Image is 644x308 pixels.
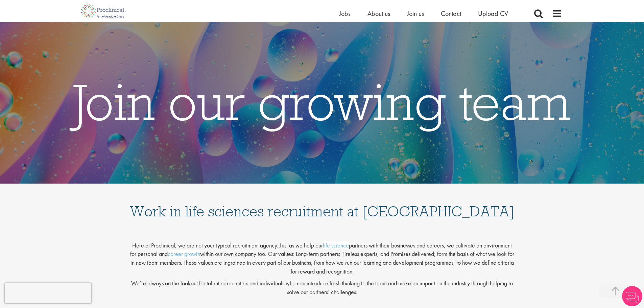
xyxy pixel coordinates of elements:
a: life science [323,241,349,249]
iframe: reCAPTCHA [5,283,91,303]
p: Here at Proclinical, we are not your typical recruitment agency. Just as we help our partners wit... [129,236,515,276]
a: Jobs [339,9,351,18]
a: career growth [168,250,200,258]
img: Chatbot [622,286,642,306]
h1: Work in life sciences recruitment at [GEOGRAPHIC_DATA] [129,190,515,219]
a: Join us [407,9,424,18]
a: Upload CV [478,9,508,18]
a: About us [367,9,390,18]
p: We’re always on the lookout for talented recruiters and individuals who can introduce fresh think... [129,279,515,296]
a: Contact [441,9,461,18]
